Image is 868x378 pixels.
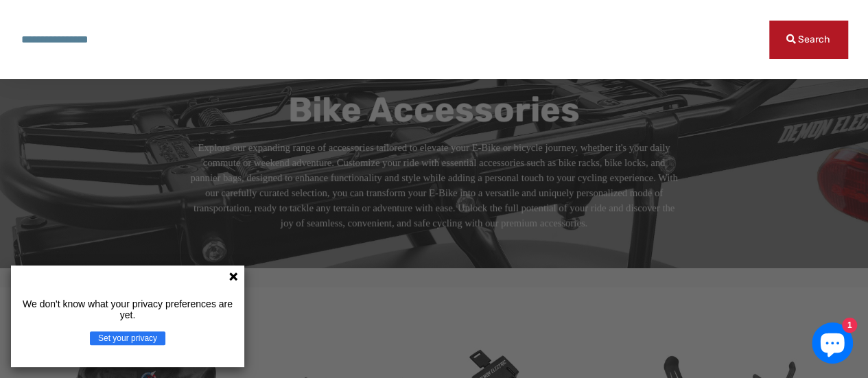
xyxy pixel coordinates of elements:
button: Search [769,21,847,58]
input: Search our store [21,21,769,58]
inbox-online-store-chat: Shopify online store chat [808,322,857,367]
p: We don't know what your privacy preferences are yet. [16,298,239,320]
button: Set your privacy [90,331,165,345]
span: Search [798,34,830,45]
